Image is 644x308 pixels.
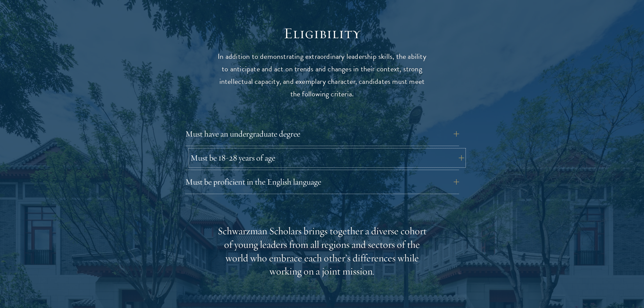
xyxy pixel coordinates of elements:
[217,50,427,100] p: In addition to demonstrating extraordinary leadership skills, the ability to anticipate and act o...
[190,150,464,166] button: Must be 18-28 years of age
[217,24,427,43] h2: Eligibility
[185,174,459,190] button: Must be proficient in the English language
[185,126,459,142] button: Must have an undergraduate degree
[217,224,427,279] div: Schwarzman Scholars brings together a diverse cohort of young leaders from all regions and sector...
